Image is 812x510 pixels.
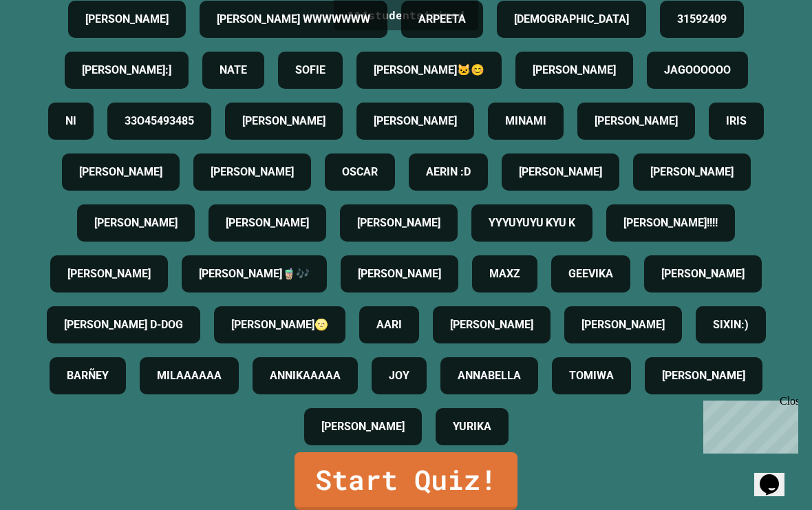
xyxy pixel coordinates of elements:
h4: YURIKA [453,418,491,435]
h4: [PERSON_NAME] [661,266,745,282]
h4: ARPEETA [418,11,466,28]
h4: [PERSON_NAME] [321,418,405,435]
h4: [PERSON_NAME] [79,164,162,180]
h4: [PERSON_NAME] [374,113,457,129]
h4: [PERSON_NAME] [85,11,169,28]
h4: [PERSON_NAME] [357,215,440,231]
h4: [PERSON_NAME]🧋🎶 [199,266,310,282]
a: Start Quiz! [295,452,517,510]
h4: [PERSON_NAME] [211,164,294,180]
h4: MAXZ [489,266,520,282]
h4: [PERSON_NAME]!!!! [623,215,718,231]
h4: [PERSON_NAME] [242,113,325,129]
div: Chat with us now!Close [6,6,95,87]
h4: ANNABELLA [458,368,521,384]
iframe: chat widget [698,395,798,454]
h4: JAGOOOOOO [664,62,731,78]
h4: [PERSON_NAME] [533,62,616,78]
h4: ANNIKAAAAA [270,368,341,384]
h4: OSCAR [342,164,378,180]
h4: BARÑEY [67,368,109,384]
h4: [PERSON_NAME]:] [82,62,171,78]
h4: SOFIE [295,62,325,78]
h4: MINAMI [505,113,546,129]
h4: IRIS [726,113,747,129]
h4: NI [65,113,76,129]
h4: [PERSON_NAME] [67,266,151,282]
h4: [PERSON_NAME] [358,266,441,282]
h4: YYYUYUYU KYU K [489,215,575,231]
h4: SIXIN:) [713,317,749,333]
h4: AERIN :D [426,164,471,180]
h4: [PERSON_NAME] [662,368,745,384]
h4: NATE [220,62,247,78]
h4: GEEVIKA [568,266,613,282]
h4: [PERSON_NAME] [595,113,678,129]
h4: [PERSON_NAME] [519,164,602,180]
h4: [PERSON_NAME] WWWWWWW [217,11,370,28]
h4: [DEMOGRAPHIC_DATA] [514,11,629,28]
iframe: chat widget [754,455,798,496]
h4: [PERSON_NAME] [94,215,178,231]
h4: [PERSON_NAME]🌝 [231,317,328,333]
h4: [PERSON_NAME] [581,317,665,333]
h4: [PERSON_NAME]🐱😊 [374,62,484,78]
h4: TOMIWA [569,368,614,384]
h4: [PERSON_NAME] D-DOG [64,317,183,333]
h4: AARI [376,317,402,333]
h4: [PERSON_NAME] [450,317,533,333]
h4: 31592409 [677,11,727,28]
h4: 33O45493485 [125,113,194,129]
h4: JOY [389,368,409,384]
h4: MILAAAAAA [157,368,222,384]
h4: [PERSON_NAME] [226,215,309,231]
h4: [PERSON_NAME] [650,164,734,180]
